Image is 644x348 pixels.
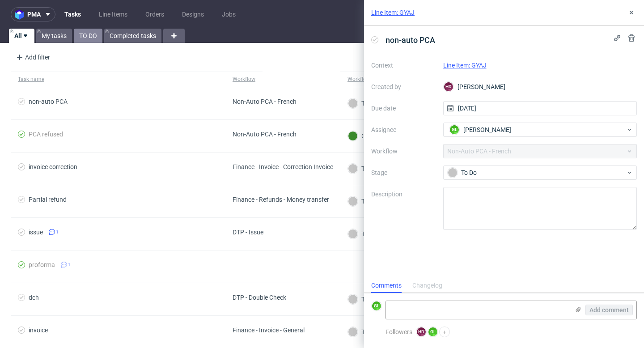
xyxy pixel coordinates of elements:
[371,60,436,71] label: Context
[29,98,68,105] div: non-auto PCA
[371,124,436,135] label: Assignee
[233,261,254,268] div: -
[233,163,333,170] div: Finance - Invoice - Correction Invoice
[15,9,27,20] img: logo
[412,279,442,293] div: Changelog
[233,76,255,83] div: Workflow
[448,168,626,178] div: To Do
[348,164,377,174] div: To Do
[348,131,391,141] div: Completed
[140,7,169,21] a: Orders
[29,229,43,236] div: issue
[74,29,102,43] a: TO DO
[417,327,426,336] figcaption: HD
[11,7,55,21] button: pma
[29,131,63,138] div: PCA refused
[371,103,436,114] label: Due date
[450,125,459,134] figcaption: GL
[177,7,209,21] a: Designs
[29,261,55,268] div: proforma
[348,98,377,108] div: To Do
[29,163,77,170] div: invoice correction
[9,29,34,43] a: All
[428,327,437,336] figcaption: GL
[36,29,72,43] a: My tasks
[348,294,377,304] div: To Do
[371,8,415,17] a: Line Item: GYAJ
[348,327,377,337] div: To Do
[233,131,297,138] div: Non-Auto PCA - French
[233,294,286,301] div: DTP - Double Check
[233,196,329,203] div: Finance - Refunds - Money transfer
[348,196,377,206] div: To Do
[371,146,436,157] label: Workflow
[29,196,67,203] div: Partial refund
[104,29,161,43] a: Completed tasks
[443,80,637,94] div: [PERSON_NAME]
[444,82,453,91] figcaption: HD
[233,327,305,334] div: Finance - Invoice - General
[18,76,218,83] span: Task name
[233,98,297,105] div: Non-Auto PCA - French
[371,189,436,228] label: Description
[56,229,59,236] span: 1
[371,279,402,293] div: Comments
[29,327,48,334] div: invoice
[216,7,241,21] a: Jobs
[371,167,436,178] label: Stage
[93,7,133,21] a: Line Items
[68,261,71,268] span: 1
[371,81,436,92] label: Created by
[372,301,381,310] figcaption: GL
[439,327,450,337] button: +
[348,229,377,239] div: To Do
[233,229,263,236] div: DTP - Issue
[29,294,39,301] div: dch
[347,76,385,83] div: Workflow stage
[59,7,86,21] a: Tasks
[463,125,511,134] span: [PERSON_NAME]
[443,62,487,69] a: Line Item: GYAJ
[27,11,41,17] span: pma
[386,328,412,335] span: Followers
[347,261,369,268] div: -
[382,33,439,47] span: non-auto PCA
[13,50,52,64] div: Add filter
